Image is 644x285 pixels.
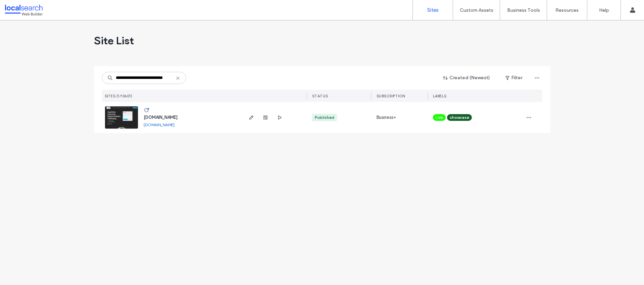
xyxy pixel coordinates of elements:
[507,7,540,13] label: Business Tools
[315,114,334,121] div: Published
[377,94,405,98] span: SUBSCRIPTION
[377,114,396,121] span: Business+
[144,122,175,127] a: [DOMAIN_NAME]
[436,114,443,121] span: Live
[437,73,496,83] button: Created (Newest)
[433,94,447,98] span: LABELS
[499,73,529,83] button: Filter
[460,7,493,13] label: Custom Assets
[555,7,579,13] label: Resources
[427,7,439,13] label: Sites
[94,34,134,47] span: Site List
[599,7,609,13] label: Help
[15,5,29,11] span: Help
[105,94,133,98] span: SITES (1/13601)
[450,114,469,121] span: showcase
[144,115,178,120] a: [DOMAIN_NAME]
[312,94,328,98] span: STATUS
